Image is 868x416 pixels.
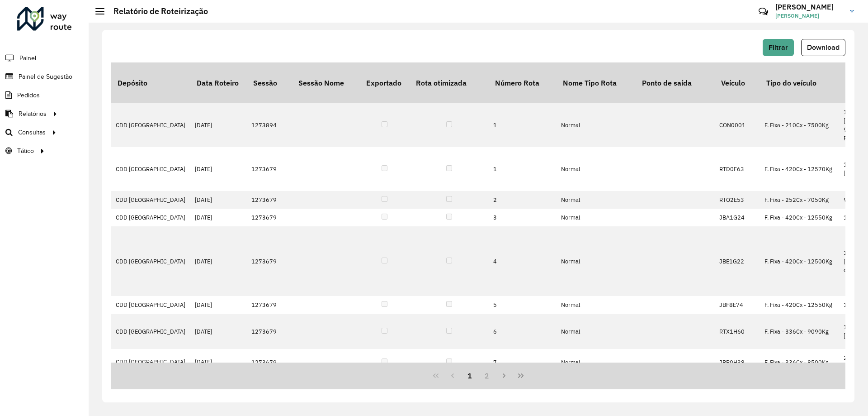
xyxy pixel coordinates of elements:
td: Normal [557,226,636,296]
span: Consultas [18,128,46,137]
td: 6 [489,314,557,349]
td: [DATE] [190,209,247,226]
td: 3 [489,209,557,226]
span: Painel de Sugestão [19,72,72,81]
td: [DATE] [190,147,247,191]
td: 4 [489,226,557,296]
th: Depósito [111,62,190,103]
th: Veículo [715,62,760,103]
td: Normal [557,103,636,147]
th: Exportado [360,62,410,103]
td: 1273679 [247,349,292,375]
td: [DATE] [190,226,247,296]
td: [DATE] [190,103,247,147]
td: Normal [557,349,636,375]
td: CDD [GEOGRAPHIC_DATA] [111,103,190,147]
td: CDD [GEOGRAPHIC_DATA] [111,296,190,314]
td: 2 [489,191,557,209]
span: [PERSON_NAME] [775,12,843,20]
th: Tipo do veículo [760,62,839,103]
td: 1273679 [247,296,292,314]
td: Normal [557,314,636,349]
td: [DATE] [190,296,247,314]
th: Data Roteiro [190,62,247,103]
td: F. Fixa - 336Cx - 9090Kg [760,314,839,349]
span: Relatórios [19,109,47,119]
td: 1273679 [247,191,292,209]
h2: Relatório de Roteirização [104,6,208,16]
td: F. Fixa - 420Cx - 12500Kg [760,226,839,296]
span: Painel [19,53,36,63]
td: Normal [557,209,636,226]
button: Download [801,39,845,56]
td: RTD0F63 [715,147,760,191]
a: Contato Rápido [754,2,773,21]
th: Sessão Nome [292,62,360,103]
td: Normal [557,191,636,209]
td: JBE1G22 [715,226,760,296]
td: 7 [489,349,557,375]
button: Last Page [512,367,529,384]
th: Número Rota [489,62,557,103]
td: CDD [GEOGRAPHIC_DATA] [111,147,190,191]
span: Filtrar [769,43,788,51]
span: Download [807,43,840,51]
td: [DATE] [190,191,247,209]
td: F. Fixa - 210Cx - 7500Kg [760,103,839,147]
span: Pedidos [17,91,40,100]
td: F. Fixa - 420Cx - 12550Kg [760,296,839,314]
td: Normal [557,147,636,191]
button: 2 [478,367,495,384]
td: CDD [GEOGRAPHIC_DATA] [111,349,190,375]
span: Tático [17,146,34,156]
td: 5 [489,296,557,314]
td: JBA1G24 [715,209,760,226]
td: Normal [557,296,636,314]
button: Filtrar [763,39,794,56]
td: RTO2E53 [715,191,760,209]
button: Next Page [495,367,513,384]
th: Rota otimizada [410,62,489,103]
td: 1 [489,103,557,147]
td: CDD [GEOGRAPHIC_DATA] [111,226,190,296]
td: 1 [489,147,557,191]
th: Nome Tipo Rota [557,62,636,103]
td: 1273679 [247,226,292,296]
td: CDD [GEOGRAPHIC_DATA] [111,191,190,209]
td: 1273679 [247,147,292,191]
td: 1273679 [247,314,292,349]
td: 1273679 [247,209,292,226]
td: CDD [GEOGRAPHIC_DATA] [111,209,190,226]
th: Sessão [247,62,292,103]
td: F. Fixa - 420Cx - 12570Kg [760,147,839,191]
td: CON0001 [715,103,760,147]
h3: [PERSON_NAME] [775,3,843,11]
td: F. Fixa - 252Cx - 7050Kg [760,191,839,209]
td: [DATE] [190,314,247,349]
td: F. Fixa - 420Cx - 12550Kg [760,209,839,226]
td: RTX1H60 [715,314,760,349]
button: 1 [461,367,478,384]
td: JBF8E74 [715,296,760,314]
td: CDD [GEOGRAPHIC_DATA] [111,314,190,349]
td: [DATE] [190,349,247,375]
td: JBP9H38 [715,349,760,375]
td: F. Fixa - 336Cx - 8500Kg [760,349,839,375]
th: Ponto de saída [636,62,715,103]
td: 1273894 [247,103,292,147]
